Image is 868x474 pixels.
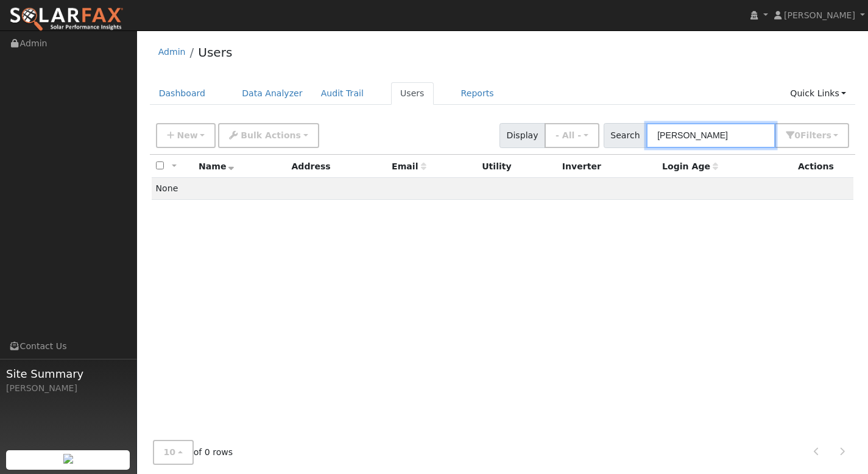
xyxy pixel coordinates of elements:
[158,47,186,57] a: Admin
[452,82,503,105] a: Reports
[153,440,233,465] span: of 0 rows
[798,160,849,173] div: Actions
[291,160,383,173] div: Address
[218,123,319,148] button: Bulk Actions
[150,82,215,105] a: Dashboard
[562,160,654,173] div: Inverter
[241,130,301,140] span: Bulk Actions
[775,123,849,148] button: 0Filters
[391,82,434,105] a: Users
[6,366,130,382] span: Site Summary
[153,440,194,465] button: 10
[604,123,647,148] span: Search
[392,161,426,171] span: Email
[545,123,599,148] button: - All -
[800,130,831,140] span: Filter
[312,82,373,105] a: Audit Trail
[164,447,176,457] span: 10
[198,45,232,60] a: Users
[662,161,718,171] span: Days since last login
[482,160,553,173] div: Utility
[9,7,124,32] img: SolarFax
[233,82,312,105] a: Data Analyzer
[784,10,855,20] span: [PERSON_NAME]
[156,123,216,148] button: New
[499,123,545,148] span: Display
[152,178,854,200] td: None
[63,454,73,464] img: retrieve
[177,130,197,140] span: New
[646,123,775,148] input: Search
[826,130,831,140] span: s
[6,382,130,395] div: [PERSON_NAME]
[781,82,855,105] a: Quick Links
[199,161,235,171] span: Name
